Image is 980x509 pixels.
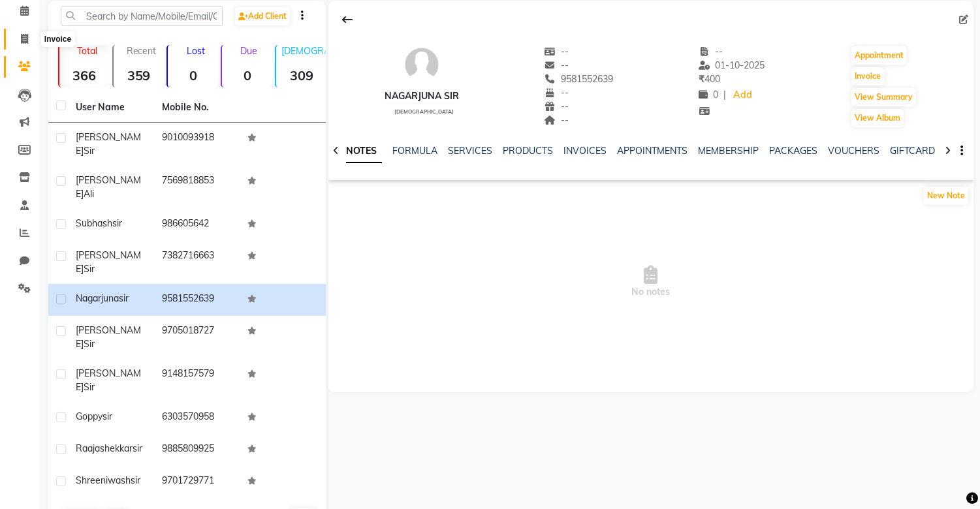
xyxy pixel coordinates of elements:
[723,88,726,102] span: |
[154,123,240,166] td: 9010093918
[563,145,607,157] a: INVOICES
[225,45,272,57] p: Due
[76,442,133,454] span: Raajashekkar
[59,67,110,84] strong: 366
[84,188,94,200] span: ali
[392,145,437,157] a: FORMULA
[133,442,142,454] span: sir
[699,46,723,57] span: --
[699,59,765,71] span: 01-10-2025
[769,145,817,157] a: PACKAGES
[890,145,941,157] a: GIFTCARDS
[68,93,154,123] th: User Name
[851,88,916,106] button: View Summary
[503,145,553,157] a: PRODUCTS
[281,45,326,57] p: [DEMOGRAPHIC_DATA]
[154,209,240,241] td: 986605642
[103,410,112,422] span: sir
[394,108,454,115] span: [DEMOGRAPHIC_DATA]
[84,145,95,157] span: sir
[84,338,95,350] span: sir
[235,7,290,25] a: Add Client
[617,145,688,157] a: APPOINTMENTS
[334,7,361,32] div: Back to Client
[328,217,973,347] span: No notes
[154,284,240,316] td: 9581552639
[545,73,614,85] span: 9581552639
[154,359,240,402] td: 9148157579
[168,67,218,84] strong: 0
[699,73,704,85] span: ₹
[76,474,131,486] span: shreeniwash
[76,174,141,200] span: [PERSON_NAME]
[402,45,441,84] img: avatar
[76,410,103,422] span: Goppy
[41,31,74,47] div: Invoice
[545,114,569,126] span: --
[173,45,218,57] p: Lost
[65,45,110,57] p: Total
[448,145,492,157] a: SERVICES
[699,73,720,85] span: 400
[154,241,240,284] td: 7382716663
[851,109,904,127] button: View Album
[154,402,240,434] td: 6303570958
[84,263,95,275] span: sir
[222,67,272,84] strong: 0
[84,381,95,393] span: sir
[61,6,223,26] input: Search by Name/Mobile/Email/Code
[699,89,718,100] span: 0
[76,324,141,350] span: [PERSON_NAME]
[76,292,119,304] span: nagarjuna
[545,87,569,99] span: --
[119,45,164,57] p: Recent
[154,166,240,209] td: 7569818853
[924,187,968,205] button: New Note
[131,474,140,486] span: sir
[154,316,240,359] td: 9705018727
[341,140,382,163] a: NOTES
[276,67,326,84] strong: 309
[385,89,459,103] div: nagarjuna sir
[154,434,240,466] td: 9885809925
[545,59,569,71] span: --
[828,145,879,157] a: VOUCHERS
[154,466,240,498] td: 9701729771
[545,46,569,57] span: --
[114,67,164,84] strong: 359
[545,100,569,112] span: --
[76,217,112,229] span: subhash
[76,131,141,157] span: [PERSON_NAME]
[851,67,884,85] button: Invoice
[112,217,122,229] span: sir
[731,86,754,104] a: Add
[698,145,759,157] a: MEMBERSHIP
[154,93,240,123] th: Mobile No.
[119,292,129,304] span: sir
[76,249,141,275] span: [PERSON_NAME]
[76,367,141,393] span: [PERSON_NAME]
[851,46,907,65] button: Appointment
